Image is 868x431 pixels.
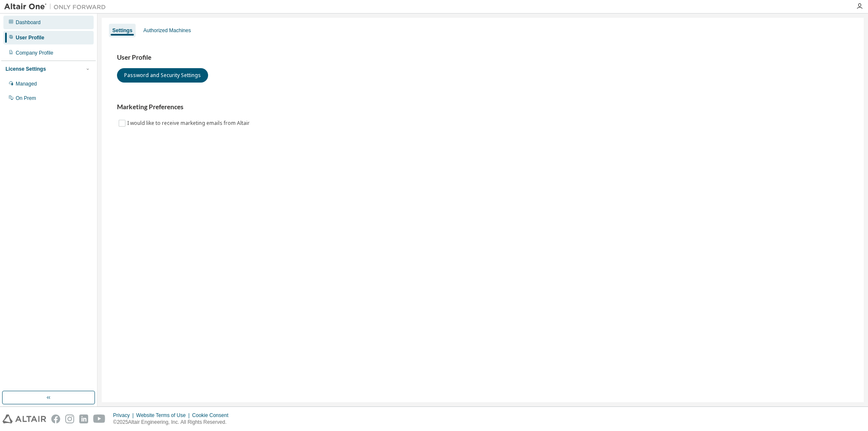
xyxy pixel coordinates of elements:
[136,412,192,419] div: Website Terms of Use
[117,53,849,62] h3: User Profile
[16,80,37,87] div: Managed
[16,95,36,102] div: On Prem
[192,412,233,419] div: Cookie Consent
[51,414,60,423] img: facebook.svg
[4,3,110,11] img: Altair One
[113,419,234,426] p: © 2025 Altair Engineering, Inc. All Rights Reserved.
[3,414,46,423] img: altair_logo.svg
[127,118,251,128] label: I would like to receive marketing emails from Altair
[65,414,74,423] img: instagram.svg
[79,414,88,423] img: linkedin.svg
[16,19,41,26] div: Dashboard
[112,27,132,34] div: Settings
[93,414,106,423] img: youtube.svg
[16,34,44,41] div: User Profile
[6,66,46,72] div: License Settings
[117,103,849,111] h3: Marketing Preferences
[16,50,53,56] div: Company Profile
[143,27,191,34] div: Authorized Machines
[113,412,136,419] div: Privacy
[117,68,208,83] button: Password and Security Settings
